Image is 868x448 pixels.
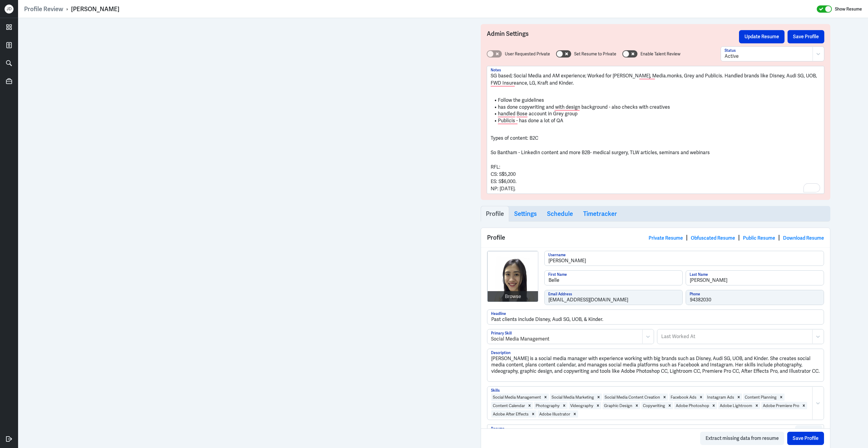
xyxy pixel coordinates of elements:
[491,401,533,410] div: Content CalendarRemove Content Calendar
[602,401,641,410] div: Graphic DesignRemove Graphic Design
[491,117,820,124] li: Publicis - has done a lot of QA
[778,394,785,401] div: Remove Content Planning
[542,394,549,401] div: Remove Social Media Management
[487,30,739,43] h3: Admin Settings
[787,432,824,445] button: Save Profile
[491,72,820,87] p: SG based; Social Media and AM experience; Worked for [PERSON_NAME], Media.monks, Grey and Publici...
[491,97,820,104] li: Follow the guidelines
[491,402,526,409] div: Content Calendar
[641,401,674,410] div: CopywritingRemove Copywriting
[491,110,820,117] li: handled Bose account in Grey group
[491,72,820,192] div: To enrich screen reader interactions, please activate Accessibility in Grammarly extension settings
[561,402,568,409] div: Remove Photography
[545,290,682,305] input: Email Address
[571,410,578,418] div: Remove Adobe Illustrator
[491,394,542,401] div: Social Media Management
[491,163,820,171] p: RFL:
[547,210,573,217] h3: Schedule
[698,394,704,401] div: Remove Facebook Ads
[668,393,705,401] div: Facebook AdsRemove Facebook Ads
[486,210,504,217] h3: Profile
[686,271,824,285] input: Last Name
[739,30,785,43] button: Update Resume
[595,402,601,409] div: Remove Videography
[700,432,784,445] button: Extract missing data from resume
[534,402,561,409] div: Photography
[71,5,119,13] div: [PERSON_NAME]
[24,5,63,13] a: Profile Review
[491,149,820,156] p: So Bantham - LinkedIn content and more B2B- medical surgery, TLW articles, seminars and webinars
[545,271,682,285] input: First Name
[641,402,666,409] div: Copywriting
[800,402,807,409] div: Remove Adobe Premiere Pro
[649,233,824,242] div: | | |
[5,5,14,14] div: J D
[545,251,824,266] input: Username
[718,401,761,410] div: Adobe LightroomRemove Adobe Lightroom
[783,235,824,241] a: Download Resume
[788,30,824,43] button: Save Profile
[753,402,760,409] div: Remove Adobe Lightroom
[481,228,830,247] div: Profile
[686,290,824,305] input: Phone
[691,235,735,241] a: Obfuscated Resume
[538,410,571,418] div: Adobe Illustrator
[674,401,718,410] div: Adobe PhotoshopRemove Adobe Photoshop
[488,251,538,302] img: belle-cheng.jpg
[761,401,808,410] div: Adobe Premiere ProRemove Adobe Premiere Pro
[537,410,579,418] div: Adobe IllustratorRemove Adobe Illustrator
[526,402,533,409] div: Remove Content Calendar
[669,394,698,401] div: Facebook Ads
[505,293,521,300] div: Browse
[661,394,668,401] div: Remove Social Media Content Creation
[491,135,820,142] p: Types of content: B2C
[568,401,602,410] div: VideographyRemove Videography
[530,410,536,418] div: Remove Adobe After Effects
[550,394,595,401] div: Social Media Marketing
[595,394,602,401] div: Remove Social Media Marketing
[743,394,778,401] div: Content Planning
[491,171,820,178] p: CS: S$5,200
[705,393,743,401] div: Instagram AdsRemove Instagram Ads
[735,394,742,401] div: Remove Instagram Ads
[491,178,820,185] p: ES: S$6,000.
[549,393,602,401] div: Social Media MarketingRemove Social Media Marketing
[491,104,820,111] li: has done copywriting and with design background - also checks with creatives
[710,402,717,409] div: Remove Adobe Photoshop
[491,393,549,401] div: Social Media ManagementRemove Social Media Management
[640,51,681,57] label: Enable Talent Review
[743,235,775,241] a: Public Resume
[674,402,710,409] div: Adobe Photoshop
[634,402,640,409] div: Remove Graphic Design
[491,410,530,418] div: Adobe After Effects
[487,310,824,324] input: Headline
[491,185,820,192] p: NP: [DATE].
[602,402,634,409] div: Graphic Design
[743,393,785,401] div: Content PlanningRemove Content Planning
[835,5,862,13] label: Show Resume
[603,394,661,401] div: Social Media Content Creation
[761,402,800,409] div: Adobe Premiere Pro
[583,210,617,217] h3: Timetracker
[666,402,673,409] div: Remove Copywriting
[718,402,753,409] div: Adobe Lightroom
[533,401,568,410] div: PhotographyRemove Photography
[487,349,824,381] textarea: [PERSON_NAME] is a social media manager with experience working with big brands such as Disney, A...
[491,410,537,418] div: Adobe After EffectsRemove Adobe After Effects
[56,24,405,442] iframe: https://ppcdn.hiredigital.com/users/7eb5b9bd/a/549634078/Belle_Resume_1.pdf?Expires=1755082360&Si...
[505,51,550,57] label: User Requested Private
[63,5,71,13] p: ›
[706,394,735,401] div: Instagram Ads
[649,235,683,241] a: Private Resume
[602,393,668,401] div: Social Media Content CreationRemove Social Media Content Creation
[574,51,616,57] label: Set Resume to Private
[795,425,822,439] button: Browse
[569,402,595,409] div: Videography
[514,210,537,217] h3: Settings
